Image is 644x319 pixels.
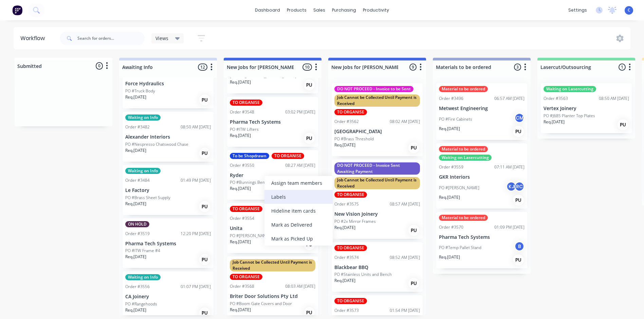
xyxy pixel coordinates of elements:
div: Job Cannot be Collected Until Payment is Received [334,177,420,189]
img: Factory [12,5,22,15]
div: purchasing [329,5,360,15]
p: Req. [DATE] [439,254,460,260]
p: PO #Brass Threshold [334,136,374,142]
div: Material to be ordered [439,215,488,221]
div: Order #3568 [230,283,254,289]
div: Mark as Delivered [264,218,333,232]
p: Req. [DATE] [125,94,146,100]
div: DO NOT PROCEED - Invoice to be Sent [334,86,413,92]
div: Material to be ordered [439,146,488,152]
div: Order #3563 [544,95,568,102]
p: Ryder [230,173,315,178]
div: 03:02 PM [DATE] [285,109,315,115]
div: PU [408,225,419,236]
div: TO ORGANISE [334,245,367,251]
div: To be Shopdrawn [230,153,269,159]
div: TO ORGANISEOrder #357408:52 AM [DATE]Blackbear BBQPO #Stainless Units and BenchReq.[DATE]PU [332,242,423,292]
p: Req. [DATE] [230,185,251,192]
p: Metwest Engineering [439,106,525,111]
div: TO ORGANISE [334,192,367,198]
div: Material to be orderedWaiting on LasercuttingOrder #355907:11 AM [DATE]GKR InteriorsPO #[PERSON_N... [436,143,527,209]
span: Views [155,35,168,42]
p: Unita [230,226,315,231]
div: Material to be ordered [439,86,488,92]
div: Order #3554 [230,215,254,221]
p: Req. [DATE] [334,142,355,148]
div: Material to be orderedOrder #357001:09 PM [DATE]Pharma Tech SystemsPO #Temp Pallet StandBReq.[DAT... [436,212,527,269]
p: PO #Fire Cabinets [439,116,472,122]
div: PU [304,133,315,144]
span: C [628,7,630,13]
a: dashboard [252,5,283,15]
div: Order #3550 [230,162,254,169]
div: Waiting on Info [125,114,161,121]
p: PO #Rangehoods [125,301,157,307]
div: PU [408,278,419,289]
p: Req. [DATE] [125,201,146,207]
div: 08:52 AM [DATE] [390,254,420,261]
p: Req. [DATE] [334,225,355,231]
div: Waiting on InfoOrder #348208:50 AM [DATE]Alexander InteriorsPO #Nespresso Chatswood ChaseReq.[DAT... [123,112,214,162]
div: KJ [506,181,516,192]
div: PU [304,79,315,90]
p: PO #Brass Sheet Supply [125,195,170,201]
p: PO #Temp Pallet Stand [439,245,481,251]
div: RC [514,181,525,192]
p: Req. [DATE] [230,239,251,245]
div: Force HydraulicsPO #Truck BodyReq.[DATE]PU [123,58,214,108]
p: Pharma Tech Systems [125,241,211,247]
p: GKR Interiors [439,174,525,180]
div: 01:07 PM [DATE] [181,284,211,290]
div: sales [310,5,329,15]
div: Order #3496 [439,95,463,102]
p: New Vision Joinery [334,211,420,217]
p: [GEOGRAPHIC_DATA] [334,129,420,135]
div: PU [513,126,524,137]
div: Labels [264,190,333,204]
p: PO #J685 Planter Top Plates [544,113,595,119]
div: TO ORGANISEWaiting on InfoOrder #355402:24 PM [DATE]UnitaPO #[PERSON_NAME] [PERSON_NAME]Req.[DATE]PU [227,203,318,253]
p: Req. [DATE] [439,126,460,132]
div: TO ORGANISE [230,274,262,280]
div: productivity [360,5,392,15]
p: Briter Door Solutions Pty Ltd [230,294,315,299]
div: 01:54 PM [DATE] [390,307,420,314]
div: 12:20 PM [DATE] [181,231,211,237]
p: Pharma Tech Systems [230,119,315,125]
div: Workflow [20,34,48,42]
div: PU [199,201,210,212]
div: B [514,241,525,251]
p: Alexander Interiors [125,134,211,140]
div: PU [618,119,628,130]
p: PO #[PERSON_NAME] [439,185,479,191]
p: Req. [DATE] [439,194,460,200]
p: PO #ITW Frame #4 [125,248,160,254]
div: PU [199,254,210,265]
div: Job Cannot be Collected Until Payment is Received [334,94,420,107]
div: 08:03 AM [DATE] [285,283,315,289]
div: TO ORGANISE [230,100,262,106]
div: TO ORGANISE [334,298,367,304]
div: CM [514,113,525,123]
div: products [283,5,310,15]
div: PU [408,142,419,153]
div: To be ShopdrawnTO ORGANISEOrder #355008:27 AM [DATE]RyderPO #Bunnings Benchtops Frenches ForestRe... [227,150,318,200]
div: PU [304,307,315,318]
p: PO #Truck Body [125,88,155,94]
p: Vertex Joinery [544,106,629,111]
p: Req. [DATE] [334,278,355,284]
div: settings [565,5,590,15]
div: Job Cannot be Collected Until Payment is Received [230,259,315,271]
p: PO #2x Mirror Frames [334,218,376,225]
div: Waiting on LasercuttingOrder #356308:50 AM [DATE]Vertex JoineryPO #J685 Planter Top PlatesReq.[DA... [541,83,632,133]
div: Waiting on Lasercutting [544,86,596,92]
div: Order #3575 [334,201,359,207]
div: ON HOLDOrder #351912:20 PM [DATE]Pharma Tech SystemsPO #ITW Frame #4Req.[DATE]PU [123,218,214,268]
div: Material to be orderedOrder #349606:57 AM [DATE]Metwest EngineeringPO #Fire CabinetsCMReq.[DATE]PU [436,83,527,140]
div: Order #3574 [334,254,359,261]
div: Order #3570 [439,224,463,230]
div: Waiting on Info [125,274,161,280]
div: TO ORGANISEOrder #354803:02 PM [DATE]Pharma Tech SystemsPO #ITW LiftersReq.[DATE]PU [227,97,318,147]
div: 08:57 AM [DATE] [390,201,420,207]
div: DO NOT PROCEED - Invoice Sent Awaiting PaymentJob Cannot be Collected Until Payment is ReceivedTO... [332,160,423,239]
